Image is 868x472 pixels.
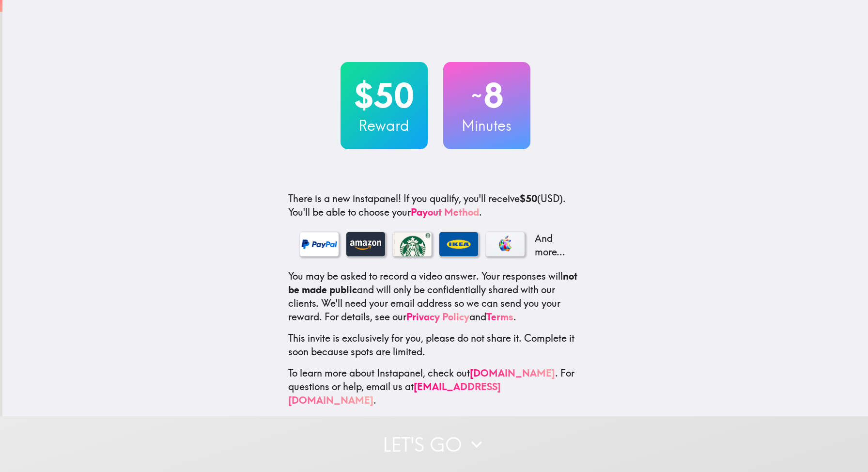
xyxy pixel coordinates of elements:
[532,232,571,259] p: And more...
[341,76,428,115] h2: $50
[443,76,530,115] h2: 8
[486,311,513,323] a: Terms
[288,192,583,219] p: If you qualify, you'll receive (USD) . You'll be able to choose your .
[288,331,583,359] p: This invite is exclusively for you, please do not share it. Complete it soon because spots are li...
[411,206,479,218] a: Payout Method
[288,270,577,296] b: not be made public
[288,192,401,205] span: There is a new instapanel!
[443,115,530,136] h3: Minutes
[341,115,428,136] h3: Reward
[288,269,583,324] p: You may be asked to record a video answer. Your responses will and will only be confidentially sh...
[520,192,537,205] b: $50
[288,366,583,407] p: To learn more about Instapanel, check out . For questions or help, email us at .
[470,367,555,379] a: [DOMAIN_NAME]
[288,380,501,406] a: [EMAIL_ADDRESS][DOMAIN_NAME]
[470,81,483,110] span: ~
[406,311,469,323] a: Privacy Policy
